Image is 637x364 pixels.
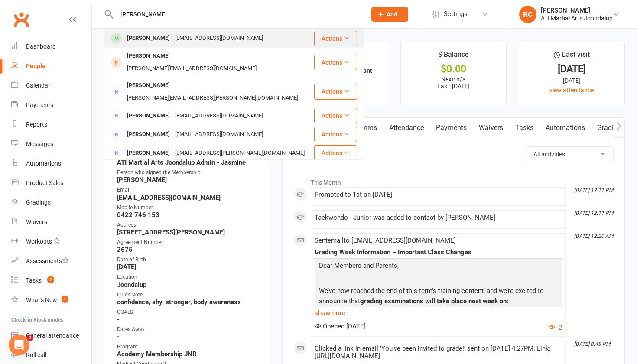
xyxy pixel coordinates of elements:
[26,121,47,128] div: Reports
[26,62,45,69] div: People
[124,79,172,92] div: [PERSON_NAME]
[62,296,68,303] span: 1
[314,145,357,161] button: Actions
[387,11,397,18] span: Add
[539,118,591,138] a: Automations
[11,154,91,173] a: Automations
[10,9,32,30] a: Clubworx
[11,290,91,310] a: What's New1
[117,221,257,229] div: Address
[26,351,46,358] div: Roll call
[317,260,560,273] p: Dear Members and Parents,
[574,210,613,216] i: [DATE] 12:11 PM
[315,249,562,256] div: Grading Week Information – Important Class Changes
[315,191,562,198] div: Promoted to 1st on [DATE]
[509,118,539,138] a: Tasks
[117,169,257,177] div: Person who signed the Membership
[549,87,594,94] a: view attendance
[11,193,91,212] a: Gradings
[293,173,614,187] li: This Month
[383,118,430,138] a: Attendance
[26,101,53,108] div: Payments
[26,179,63,186] div: Product Sales
[117,256,257,264] div: Date of Birth
[519,6,536,23] div: RC
[315,345,562,360] div: Clicked a link in email 'You've been invited to grade!' sent on [DATE] 4:27PM. Link: [URL][DOMAIN...
[315,307,562,319] a: show more
[26,335,33,341] span: 2
[117,308,257,316] div: GOALS
[124,50,175,62] div: [PERSON_NAME] .
[315,322,366,330] span: Opened [DATE]
[314,108,357,123] button: Actions
[26,257,69,264] div: Assessments
[430,118,473,138] a: Payments
[11,251,91,271] a: Assessments
[124,62,259,75] div: [PERSON_NAME][EMAIL_ADDRESS][DOMAIN_NAME]
[11,212,91,232] a: Waivers
[11,326,91,345] a: General attendance kiosk mode
[26,82,50,89] div: Calendar
[117,186,257,194] div: Email
[360,297,508,305] span: grading examinations will take place next week on:
[527,65,617,74] div: [DATE]
[172,32,266,45] div: [EMAIL_ADDRESS][DOMAIN_NAME]
[172,147,307,159] div: [EMAIL_ADDRESS][PERSON_NAME][DOMAIN_NAME]
[124,92,301,104] div: [PERSON_NAME][EMAIL_ADDRESS][PERSON_NAME][DOMAIN_NAME]
[26,296,57,303] div: What's New
[541,14,613,22] div: ATI Martial Arts Joondalup
[124,32,172,45] div: [PERSON_NAME]
[26,160,61,167] div: Automations
[117,333,257,341] strong: -
[26,238,52,245] div: Workouts
[117,176,257,184] strong: [PERSON_NAME]
[347,118,383,138] a: Comms
[47,276,54,283] span: 2
[293,146,614,160] h3: Activity
[9,335,29,355] iframe: Intercom live chat
[11,271,91,290] a: Tasks 2
[371,7,408,22] button: Add
[117,291,257,299] div: Quick Note
[315,237,456,244] span: Sent email to [EMAIL_ADDRESS][DOMAIN_NAME]
[438,49,469,65] div: $ Balance
[26,218,47,225] div: Waivers
[117,246,257,253] strong: 2675
[409,65,498,74] div: $0.00
[117,238,257,247] div: Agreement Number
[314,84,357,99] button: Actions
[117,325,257,334] div: Dates Away
[124,147,172,159] div: [PERSON_NAME]
[317,286,560,309] p: We’ve now reached the end of this term’s training content, and we’re excited to announce that
[11,95,91,115] a: Payments
[541,6,613,14] div: [PERSON_NAME]
[11,37,91,56] a: Dashboard
[26,332,79,339] div: General attendance
[314,31,357,46] button: Actions
[117,343,257,351] div: Program
[26,277,42,284] div: Tasks
[409,76,498,90] p: Next: n/a Last: [DATE]
[314,127,357,142] button: Actions
[172,110,266,122] div: [EMAIL_ADDRESS][DOMAIN_NAME]
[11,173,91,193] a: Product Sales
[11,76,91,95] a: Calendar
[117,194,257,201] strong: [EMAIL_ADDRESS][DOMAIN_NAME]
[527,76,617,85] div: [DATE]
[117,281,257,289] strong: Joondalup
[473,118,509,138] a: Waivers
[11,134,91,154] a: Messages
[574,187,613,193] i: [DATE] 12:11 PM
[554,49,590,65] div: Last visit
[172,128,266,141] div: [EMAIL_ADDRESS][DOMAIN_NAME]
[11,56,91,76] a: People
[117,350,257,358] strong: Academy Membership JNR
[117,228,257,236] strong: [STREET_ADDRESS][PERSON_NAME]
[11,115,91,134] a: Reports
[117,159,257,166] strong: ATI Martial Arts Joondalup Admin - Jasmine
[11,232,91,251] a: Workouts
[315,214,562,221] div: Taekwondo - Junior was added to contact by [PERSON_NAME]
[574,341,610,347] i: [DATE] 8:48 PM
[117,315,257,323] strong: -
[114,8,360,20] input: Search...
